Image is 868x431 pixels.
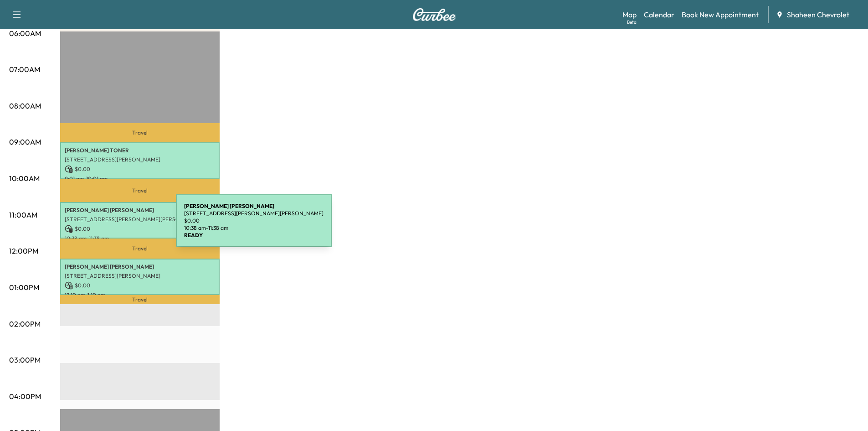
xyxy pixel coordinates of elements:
[9,64,40,75] p: 07:00AM
[60,239,220,258] p: Travel
[60,179,220,202] p: Travel
[9,245,38,256] p: 12:00PM
[65,235,215,242] p: 10:38 am - 11:38 am
[9,173,40,184] p: 10:00AM
[65,147,215,154] p: [PERSON_NAME] TONER
[184,224,324,232] p: 10:38 am - 11:38 am
[65,225,215,233] p: $ 0.00
[184,217,324,224] p: $ 0.00
[9,354,41,365] p: 03:00PM
[682,9,759,20] a: Book New Appointment
[412,8,456,21] img: Curbee Logo
[184,232,203,239] b: READY
[65,272,215,280] p: [STREET_ADDRESS][PERSON_NAME]
[65,156,215,163] p: [STREET_ADDRESS][PERSON_NAME]
[60,295,220,304] p: Travel
[622,9,637,20] a: MapBeta
[65,281,215,290] p: $ 0.00
[65,216,215,223] p: [STREET_ADDRESS][PERSON_NAME][PERSON_NAME]
[787,9,849,20] span: Shaheen Chevrolet
[9,100,41,111] p: 08:00AM
[9,136,41,147] p: 09:00AM
[65,175,215,182] p: 9:01 am - 10:01 am
[65,165,215,173] p: $ 0.00
[9,318,41,329] p: 02:00PM
[9,28,41,39] p: 06:00AM
[9,282,39,293] p: 01:00PM
[65,263,215,270] p: [PERSON_NAME] [PERSON_NAME]
[184,203,274,209] b: [PERSON_NAME] [PERSON_NAME]
[9,209,37,220] p: 11:00AM
[184,210,324,217] p: [STREET_ADDRESS][PERSON_NAME][PERSON_NAME]
[627,19,637,26] div: Beta
[65,291,215,299] p: 12:10 pm - 1:10 pm
[65,207,215,214] p: [PERSON_NAME] [PERSON_NAME]
[9,391,41,402] p: 04:00PM
[644,9,674,20] a: Calendar
[60,123,220,142] p: Travel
